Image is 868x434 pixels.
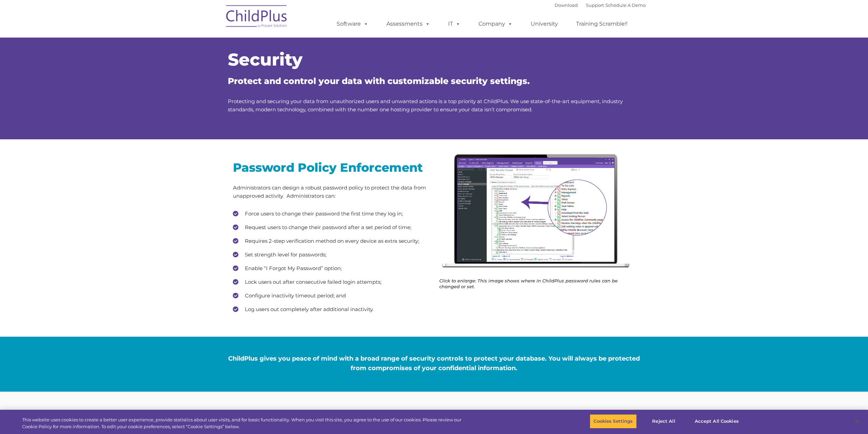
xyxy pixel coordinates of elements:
li: Requires 2-step verification method on every device as extra security; [233,236,429,246]
li: Lock users out after consecutive failed login attempts; [233,277,429,287]
a: Assessments [380,17,437,31]
span: ChildPlus gives you peace of mind with a broad range of security controls to protect your databas... [228,355,640,372]
button: Reject All [643,414,685,429]
li: Force users to change their password the first time they log in; [233,209,429,219]
li: Enable “I Forgot My Password” option; [233,263,429,274]
p: Administrators can design a robust password policy to protect the data from unapproved activity. ... [233,184,429,200]
span: Protect and control your data with customizable security settings. [228,76,530,86]
li: Log users out completely after additional inactivity. [233,304,429,314]
button: Close [850,414,865,429]
li: Configure inactivity timeout period; and [233,291,429,301]
font: | [555,2,646,8]
a: Software [330,17,375,31]
a: University [524,17,565,31]
div: This website uses cookies to create a better user experience, provide statistics about user visit... [22,417,477,430]
button: Accept All Cookies [691,414,742,429]
button: Cookies Settings [590,414,636,429]
a: Training Scramble!! [569,17,634,31]
a: Schedule A Demo [605,2,646,8]
a: Company [472,17,519,31]
li: Set strength level for passwords; [233,250,429,260]
img: laptop [439,151,635,273]
li: Request users to change their password after a set period of time; [233,222,429,233]
a: Download [555,2,578,8]
span: Password Policy Enforcement [233,160,423,175]
em: Click to enlarge: This image shows where in ChildPlus password rules can be changed or set. [439,278,618,289]
a: Support [586,2,604,8]
span: Security [228,49,303,70]
img: ChildPlus by Procare Solutions [223,0,291,34]
span: Protecting and securing your data from unauthorized users and unwanted actions is a top priority ... [228,98,623,113]
a: IT [441,17,467,31]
